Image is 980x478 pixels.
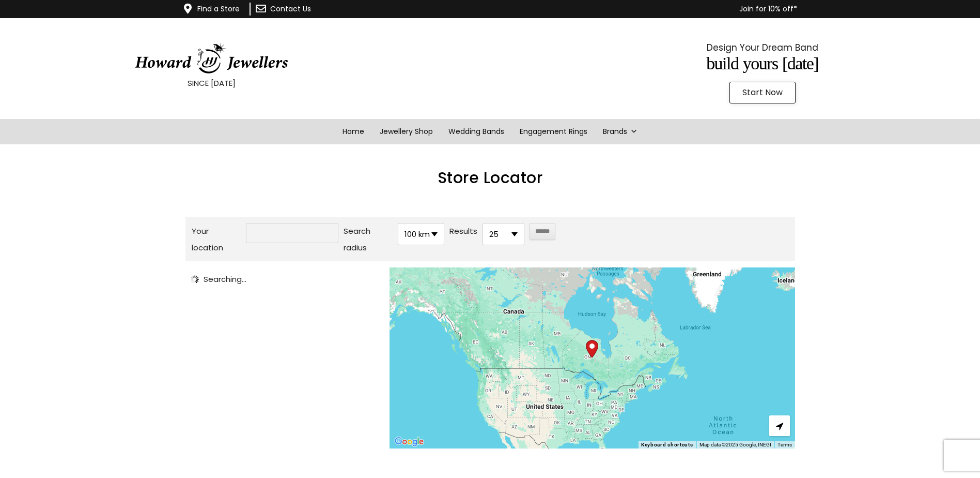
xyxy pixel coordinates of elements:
[441,119,512,144] a: Wedding Bands
[398,223,444,245] span: 100 km
[706,54,818,73] span: Build Yours [DATE]
[191,275,199,283] img: ajax-loader.gif
[582,336,602,362] div: Start location
[392,435,426,449] img: Google
[185,267,386,291] li: Searching...
[512,119,595,144] a: Engagement Rings
[270,4,311,14] a: Contact Us
[134,43,289,74] img: HowardJewellersLogo-04
[26,77,397,90] p: SINCE [DATE]
[729,82,796,103] a: Start Now
[595,119,645,144] a: Brands
[372,119,441,144] a: Jewellery Shop
[742,88,783,97] span: Start Now
[344,223,393,256] label: Search radius
[699,442,771,447] span: Map data ©2025 Google, INEGI
[483,223,524,245] span: 25
[335,119,372,144] a: Home
[185,170,795,186] h2: Store Locator
[192,223,241,256] label: Your location
[641,441,693,449] button: Keyboard shortcuts
[776,422,783,431] span: 
[449,223,477,240] label: Results
[392,435,426,449] a: Open this area in Google Maps (opens a new window)
[197,4,240,14] a: Find a Store
[371,3,797,16] p: Join for 10% off*
[777,442,792,447] a: Terms
[577,40,948,55] p: Design Your Dream Band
